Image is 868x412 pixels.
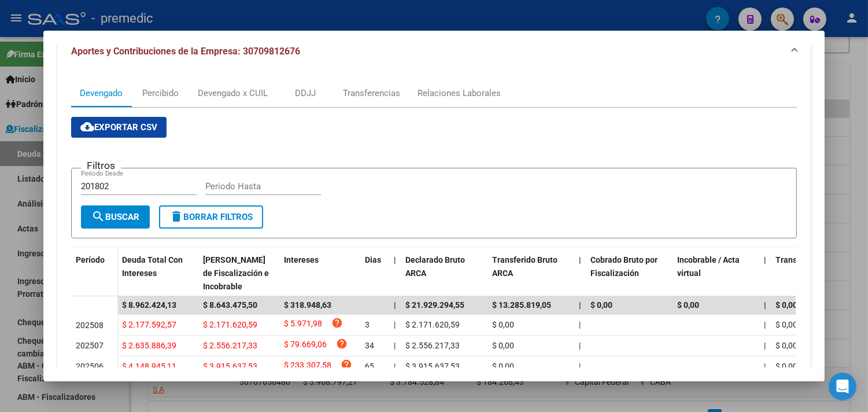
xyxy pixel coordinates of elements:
[759,248,771,299] datatable-header-cell: |
[394,341,396,350] span: |
[579,255,581,264] span: |
[579,341,581,350] span: |
[80,120,94,134] mat-icon: cloud_download
[405,255,465,278] span: Declarado Bruto ARCA
[279,248,360,299] datatable-header-cell: Intereses
[405,320,460,329] span: $ 2.171.620,59
[775,341,797,350] span: $ 0,00
[284,338,327,354] span: $ 79.669,06
[579,300,581,310] span: |
[122,300,176,310] span: $ 8.962.424,13
[76,321,104,330] span: 202508
[117,248,198,299] datatable-header-cell: Deuda Total Con Intereses
[365,320,370,329] span: 3
[492,320,514,329] span: $ 0,00
[677,255,740,278] span: Incobrable / Acta virtual
[91,212,139,222] span: Buscar
[492,362,514,371] span: $ 0,00
[492,255,557,278] span: Transferido Bruto ARCA
[198,87,268,100] div: Devengado x CUIL
[394,255,396,264] span: |
[775,362,797,371] span: $ 0,00
[365,341,374,350] span: 34
[331,317,343,329] i: help
[284,359,331,374] span: $ 233.307,58
[405,341,460,350] span: $ 2.556.217,33
[203,255,269,291] span: [PERSON_NAME] de Fiscalización e Incobrable
[122,341,176,350] span: $ 2.635.886,39
[122,320,176,329] span: $ 2.177.592,57
[487,248,574,299] datatable-header-cell: Transferido Bruto ARCA
[80,87,123,100] div: Devengado
[343,87,400,100] div: Transferencias
[492,341,514,350] span: $ 0,00
[81,159,121,172] h3: Filtros
[122,362,176,371] span: $ 4.148.945,11
[405,362,460,371] span: $ 3.915.637,53
[57,33,811,70] mat-expansion-panel-header: Aportes y Contribuciones de la Empresa: 30709812676
[775,300,797,310] span: $ 0,00
[76,255,105,264] span: Período
[418,87,501,100] div: Relaciones Laborales
[579,362,581,371] span: |
[91,209,105,223] mat-icon: search
[360,248,389,299] datatable-header-cell: Dias
[81,205,150,229] button: Buscar
[284,300,331,310] span: $ 318.948,63
[341,359,352,370] i: help
[590,300,612,310] span: $ 0,00
[405,300,464,310] span: $ 21.929.294,55
[169,212,253,222] span: Borrar Filtros
[203,320,257,329] span: $ 2.171.620,59
[71,117,167,138] button: Exportar CSV
[122,255,183,278] span: Deuda Total Con Intereses
[284,255,319,264] span: Intereses
[764,320,766,329] span: |
[365,362,374,371] span: 65
[394,300,396,310] span: |
[198,248,279,299] datatable-header-cell: Deuda Bruta Neto de Fiscalización e Incobrable
[76,341,104,350] span: 202507
[203,300,257,310] span: $ 8.643.475,50
[394,362,396,371] span: |
[590,255,658,278] span: Cobrado Bruto por Fiscalización
[764,300,766,310] span: |
[365,255,381,264] span: Dias
[492,300,551,310] span: $ 13.285.819,05
[295,87,316,100] div: DDJJ
[771,248,858,299] datatable-header-cell: Transferido De Más
[203,362,257,371] span: $ 3.915.637,53
[76,362,104,371] span: 202506
[673,248,759,299] datatable-header-cell: Incobrable / Acta virtual
[775,255,848,264] span: Transferido De Más
[142,87,179,100] div: Percibido
[764,362,766,371] span: |
[574,248,586,299] datatable-header-cell: |
[586,248,673,299] datatable-header-cell: Cobrado Bruto por Fiscalización
[389,248,401,299] datatable-header-cell: |
[764,341,766,350] span: |
[677,300,699,310] span: $ 0,00
[80,122,157,133] span: Exportar CSV
[401,248,487,299] datatable-header-cell: Declarado Bruto ARCA
[159,205,263,229] button: Borrar Filtros
[169,209,183,223] mat-icon: delete
[775,320,797,329] span: $ 0,00
[284,317,322,333] span: $ 5.971,98
[764,255,766,264] span: |
[394,320,396,329] span: |
[71,248,117,296] datatable-header-cell: Período
[71,46,300,57] span: Aportes y Contribuciones de la Empresa: 30709812676
[579,320,581,329] span: |
[336,338,348,350] i: help
[203,341,257,350] span: $ 2.556.217,33
[829,373,856,400] div: Open Intercom Messenger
